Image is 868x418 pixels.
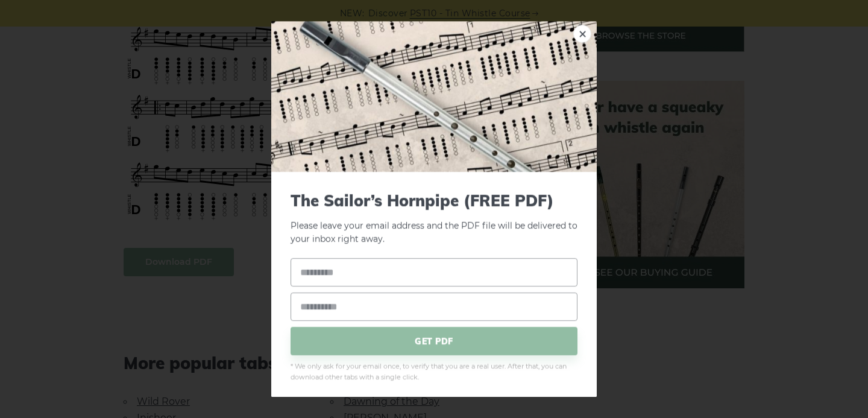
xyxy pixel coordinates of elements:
img: Tin Whistle Tab Preview [271,21,597,172]
span: * We only ask for your email once, to verify that you are a real user. After that, you can downlo... [291,361,577,383]
a: × [573,25,591,43]
span: GET PDF [291,327,577,355]
span: The Sailor’s Hornpipe (FREE PDF) [291,191,577,210]
p: Please leave your email address and the PDF file will be delivered to your inbox right away. [291,191,577,247]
